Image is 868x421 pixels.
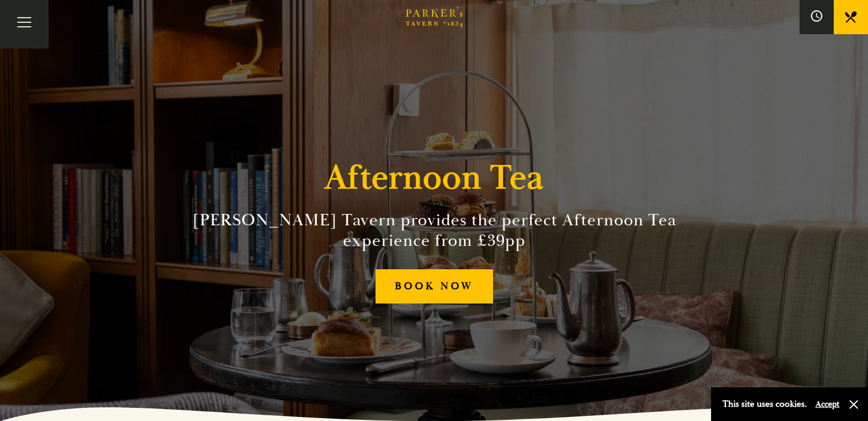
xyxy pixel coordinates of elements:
a: BOOK NOW [376,269,493,304]
h2: [PERSON_NAME] Tavern provides the perfect Afternoon Tea experience from £39pp [174,210,695,251]
button: Close and accept [848,399,859,410]
button: Accept [815,399,839,410]
p: This site uses cookies. [722,396,807,412]
h1: Afternoon Tea [325,157,544,199]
